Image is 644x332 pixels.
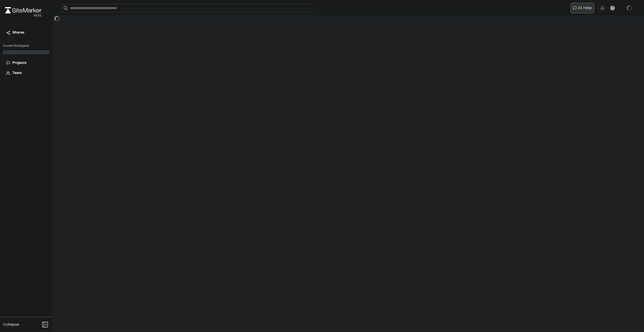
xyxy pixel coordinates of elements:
[61,4,70,12] button: Search
[571,3,594,13] button: Open AI Assistant
[5,7,42,13] img: rebrand.png
[571,3,596,13] div: Open AI Assistant
[5,13,42,18] div: Oh geez...please don't...
[6,30,46,36] a: Shares
[6,70,46,76] a: Team
[3,322,19,328] span: Collapse
[12,70,22,76] span: Team
[578,5,592,11] span: AI Help
[12,60,26,66] span: Projects
[6,60,46,66] a: Projects
[12,30,24,36] span: Shares
[3,44,49,48] p: Current Workspace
